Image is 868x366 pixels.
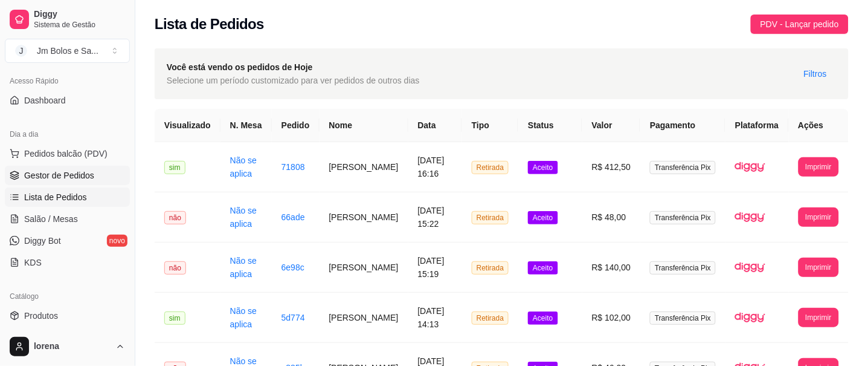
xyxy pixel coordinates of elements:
a: Não se aplica [230,206,257,229]
span: Aceito [528,161,558,174]
span: Diggy Bot [24,235,61,247]
span: sim [164,312,185,325]
td: [PERSON_NAME] [320,293,408,343]
img: diggy [735,152,765,182]
td: [PERSON_NAME] [320,192,408,243]
button: PDV - Lançar pedido [751,15,849,34]
span: Retirada [472,211,509,224]
button: lorena [5,332,130,361]
span: não [164,261,186,275]
a: 6e98c [281,263,304,272]
span: Lista de Pedidos [24,191,87,203]
td: [DATE] 15:19 [408,243,462,293]
div: Jm Bolos e Sa ... [37,45,98,57]
th: Valor [582,109,641,142]
button: Imprimir [799,208,839,227]
span: PDV - Lançar pedido [760,18,839,31]
th: Nome [320,109,408,142]
a: Dashboard [5,91,130,110]
td: R$ 412,50 [582,142,641,192]
button: Imprimir [799,308,839,327]
td: [DATE] 16:16 [408,142,462,192]
span: Aceito [528,211,558,224]
th: Tipo [462,109,518,142]
span: Aceito [528,312,558,325]
button: Imprimir [799,258,839,277]
span: Produtos [24,310,58,322]
td: R$ 102,00 [582,293,641,343]
span: Retirada [472,261,509,275]
span: Transferência Pix [650,161,716,174]
button: Imprimir [799,157,839,177]
strong: Você está vendo os pedidos de Hoje [167,62,313,72]
span: Retirada [472,161,509,174]
div: Catálogo [5,287,130,306]
th: Status [518,109,582,142]
span: J [15,45,27,57]
span: Filtros [804,67,827,80]
span: Transferência Pix [650,312,716,325]
td: [PERSON_NAME] [320,142,408,192]
div: Dia a dia [5,125,130,144]
span: Salão / Mesas [24,213,78,225]
span: Retirada [472,312,509,325]
img: diggy [735,252,765,283]
a: 5d774 [281,313,305,322]
span: KDS [24,257,42,269]
a: Não se aplica [230,155,257,178]
a: Diggy Botnovo [5,231,130,250]
td: [PERSON_NAME] [320,243,408,293]
th: Data [408,109,462,142]
button: Filtros [794,64,837,83]
a: KDS [5,253,130,272]
th: Plataforma [725,109,788,142]
span: Gestor de Pedidos [24,169,94,181]
th: Visualizado [155,109,220,142]
span: Sistema de Gestão [34,20,125,30]
th: Pedido [272,109,320,142]
div: Acesso Rápido [5,71,130,91]
a: 71808 [281,162,305,172]
button: Select a team [5,39,130,63]
span: Transferência Pix [650,211,716,224]
td: [DATE] 14:13 [408,293,462,343]
span: Pedidos balcão (PDV) [24,148,108,160]
span: Transferência Pix [650,261,716,275]
a: Não se aplica [230,306,257,329]
span: Selecione um período customizado para ver pedidos de outros dias [167,74,420,87]
span: Dashboard [24,94,66,106]
a: Produtos [5,306,130,325]
a: DiggySistema de Gestão [5,5,130,34]
img: diggy [735,302,765,333]
span: lorena [34,341,111,352]
th: N. Mesa [220,109,272,142]
span: Aceito [528,261,558,275]
span: Diggy [34,9,125,20]
span: sim [164,161,185,174]
button: Pedidos balcão (PDV) [5,144,130,163]
a: Salão / Mesas [5,209,130,229]
a: Lista de Pedidos [5,188,130,207]
th: Pagamento [640,109,725,142]
span: não [164,211,186,224]
a: 66ade [281,212,305,222]
td: R$ 48,00 [582,192,641,243]
td: [DATE] 15:22 [408,192,462,243]
td: R$ 140,00 [582,243,641,293]
h2: Lista de Pedidos [155,15,264,34]
a: Não se aplica [230,256,257,279]
img: diggy [735,202,765,232]
th: Ações [789,109,849,142]
a: Gestor de Pedidos [5,166,130,185]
